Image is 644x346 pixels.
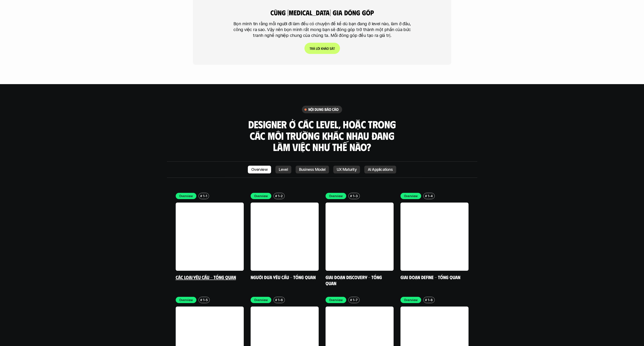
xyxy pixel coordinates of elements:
p: 1-3 [353,194,358,198]
a: Các loại yêu cầu - Tổng quan [176,274,236,280]
a: Người đưa yêu cầu - Tổng quan [251,274,316,280]
p: Overview [329,194,343,198]
p: Bọn mình tin rằng mỗi người đi làm đều có chuyện để kể dù bạn đang ở level nào, làm ở đâu, công v... [231,21,414,38]
h3: Designer ở các level, hoặc trong các môi trường khác nhau đang làm việc như thế nào? [247,119,397,153]
p: Overview [254,194,268,198]
p: 1-5 [203,298,208,302]
span: k [321,46,323,50]
h6: # [425,194,427,198]
p: 1-8 [428,298,433,302]
span: s [329,46,331,50]
h6: # [425,298,427,302]
h4: cùng [MEDICAL_DATA] gia đóng góp [252,8,392,17]
span: ả [324,46,326,50]
h6: # [200,298,202,302]
p: Overview [404,298,418,302]
a: UX Maturity [333,166,360,173]
h6: # [350,298,352,302]
h6: # [350,194,352,198]
span: o [326,46,329,50]
a: Level [275,166,291,173]
p: 1-1 [203,194,207,198]
p: Overview [179,194,193,198]
span: r [311,46,313,50]
p: 1-6 [278,298,283,302]
span: T [309,46,311,50]
a: Giai đoạn Discovery - Tổng quan [326,274,383,286]
span: i [319,46,320,50]
h6: # [275,194,277,198]
p: 1-4 [428,194,433,198]
p: Overview [254,298,268,302]
p: UX Maturity [337,167,357,172]
p: Business Model [299,167,326,172]
p: Overview [329,298,343,302]
p: 1-7 [353,298,357,302]
p: Overview [251,167,268,172]
span: t [333,46,335,50]
h6: nội dung báo cáo [308,107,339,112]
p: 1-2 [278,194,282,198]
a: Business Model [296,166,329,173]
span: l [316,46,317,50]
a: AI Applications [364,166,396,173]
p: Level [279,167,288,172]
p: Overview [404,194,418,198]
h6: # [275,298,277,302]
a: Giai đoạn Define - Tổng quan [400,274,460,280]
span: ả [313,46,315,50]
p: AI Applications [368,167,393,172]
span: ờ [317,46,319,50]
a: Trảlờikhảosát [304,43,340,54]
a: Overview [248,166,271,173]
h6: # [200,194,202,198]
span: á [331,46,333,50]
p: Overview [179,298,193,302]
span: h [323,46,324,50]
